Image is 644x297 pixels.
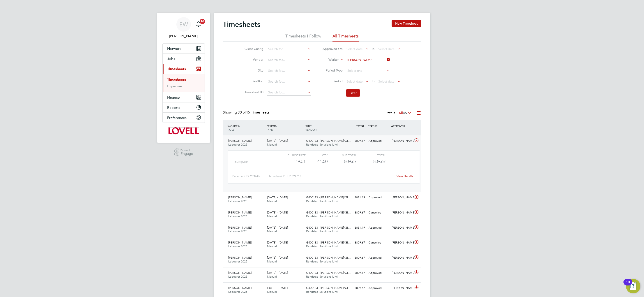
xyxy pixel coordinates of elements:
div: QTY [306,152,328,158]
div: [PERSON_NAME] [390,224,413,232]
span: Jobs [167,57,175,61]
span: [DATE] - [DATE] [267,286,288,290]
span: [PERSON_NAME] [228,271,252,275]
button: Network [163,44,205,53]
div: [PERSON_NAME] [390,284,413,292]
span: Select date [346,79,363,84]
a: 20 [194,17,203,32]
span: Basic (£/HR) [233,160,248,164]
span: Timesheets [167,67,186,71]
span: [DATE] - [DATE] [267,211,288,214]
div: Placement ID: 283446 [232,173,269,180]
div: Sub Total [328,152,357,158]
div: [PERSON_NAME] [390,269,413,277]
span: Manual [267,214,277,218]
span: [DATE] - [DATE] [267,271,288,275]
div: Approved [367,194,390,201]
div: £831.19 [343,194,367,201]
span: Labourer 2025 [228,290,247,294]
span: TOTAL [356,124,365,128]
span: G400183 - [PERSON_NAME]/Gl… [306,256,351,260]
span: [PERSON_NAME] [228,256,252,260]
a: Go to home page [162,127,205,135]
div: Status [385,110,412,116]
span: Labourer 2025 [228,143,247,146]
div: £809.67 [343,137,367,145]
span: Manual [267,260,277,263]
li: All Timesheets [332,33,359,42]
span: [DATE] - [DATE] [267,139,288,143]
span: To [370,46,376,52]
span: EW [179,21,188,27]
button: Open Resource Center, 10 new notifications [626,279,640,293]
span: Labourer 2025 [228,214,247,218]
nav: Main navigation [157,13,210,143]
span: [PERSON_NAME] [228,241,252,244]
div: [PERSON_NAME] [390,254,413,262]
div: [PERSON_NAME] [390,194,413,201]
span: Manual [267,244,277,248]
span: Preferences [167,116,187,120]
a: Expenses [167,84,182,88]
div: [PERSON_NAME] [390,137,413,145]
span: £809.67 [371,159,386,164]
span: [PERSON_NAME] [228,286,252,290]
span: [DATE] - [DATE] [267,241,288,244]
span: Manual [267,199,277,203]
span: Network [167,46,181,51]
span: G400183 - [PERSON_NAME]/Gl… [306,226,351,230]
div: £19.51 [276,158,305,165]
span: Emma Wells [162,33,205,39]
div: Total [357,152,386,158]
span: Randstad Solutions Limi… [306,244,341,248]
div: Approved [367,224,390,232]
div: [PERSON_NAME] [390,239,413,246]
div: £831.19 [343,224,367,232]
span: G400183 - [PERSON_NAME]/Gl… [306,211,351,214]
div: £809.67 [343,254,367,262]
span: ROLE [228,128,234,131]
label: Period [322,79,343,83]
input: Search for... [346,57,390,63]
span: Manual [267,275,277,278]
span: Labourer 2025 [228,199,247,203]
span: Manual [267,290,277,294]
span: 30 of [238,110,246,115]
label: Position [243,79,263,83]
label: Period Type [322,68,343,72]
div: Cancelled [367,239,390,246]
span: [PERSON_NAME] [228,211,252,214]
div: £809.67 [328,158,357,165]
div: PERIOD [265,122,304,134]
span: TYPE [266,128,273,131]
span: Manual [267,143,277,146]
div: Approved [367,284,390,292]
span: To [370,78,376,84]
input: Select one [346,68,390,74]
div: £809.67 [343,269,367,277]
div: Approved [367,137,390,145]
span: Randstad Solutions Limi… [306,290,341,294]
span: Select date [378,79,395,84]
span: Finance [167,95,180,100]
div: Approved [367,269,390,277]
label: Timesheet ID [243,90,263,94]
label: Client Config [243,47,263,51]
div: Charge rate [276,152,305,158]
input: Search for... [267,79,311,85]
span: G400183 - [PERSON_NAME]/Gl… [306,241,351,244]
label: Approved On [322,47,343,51]
button: Finance [163,92,205,102]
label: Site [243,68,263,72]
span: / [311,124,312,128]
span: Select date [378,47,395,51]
span: [PERSON_NAME] [228,139,252,143]
div: £809.67 [343,284,367,292]
a: Powered byEngage [174,148,193,157]
div: STATUS [367,122,390,130]
div: Cancelled [367,209,390,216]
span: Randstad Solutions Limi… [306,260,341,263]
span: Labourer 2025 [228,260,247,263]
button: Timesheets [163,64,205,74]
input: Search for... [267,46,311,52]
